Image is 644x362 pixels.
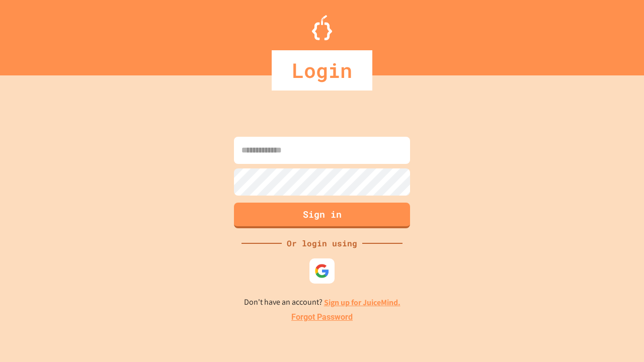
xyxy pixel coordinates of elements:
[272,50,372,90] div: Login
[234,203,410,228] button: Sign in
[291,311,353,323] a: Forgot Password
[282,237,362,249] div: Or login using
[324,297,400,308] a: Sign up for JuiceMind.
[314,263,330,279] img: google-icon.svg
[312,15,332,40] img: Logo.svg
[244,296,400,309] p: Don't have an account?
